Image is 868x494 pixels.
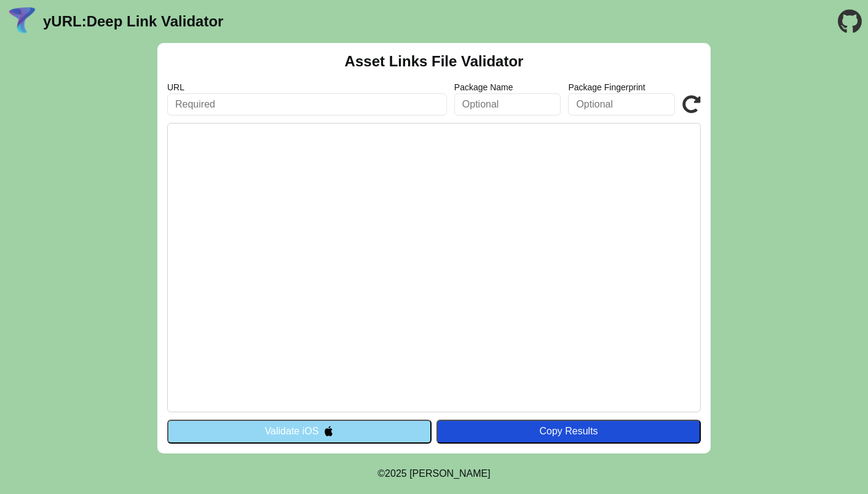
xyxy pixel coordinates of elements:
label: Package Name [454,82,561,92]
div: Copy Results [443,426,695,437]
img: appleIcon.svg [323,426,334,436]
input: Optional [568,93,675,116]
a: yURL:Deep Link Validator [43,13,223,30]
footer: © [377,453,490,494]
button: Copy Results [436,420,701,443]
input: Required [167,93,447,116]
button: Validate iOS [167,420,432,443]
input: Optional [454,93,561,116]
label: Package Fingerprint [568,82,675,92]
a: Michael Ibragimchayev's Personal Site [409,468,491,479]
img: yURL Logo [6,6,38,37]
h2: Asset Links File Validator [345,53,524,70]
label: URL [167,82,447,92]
span: 2025 [385,468,407,479]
